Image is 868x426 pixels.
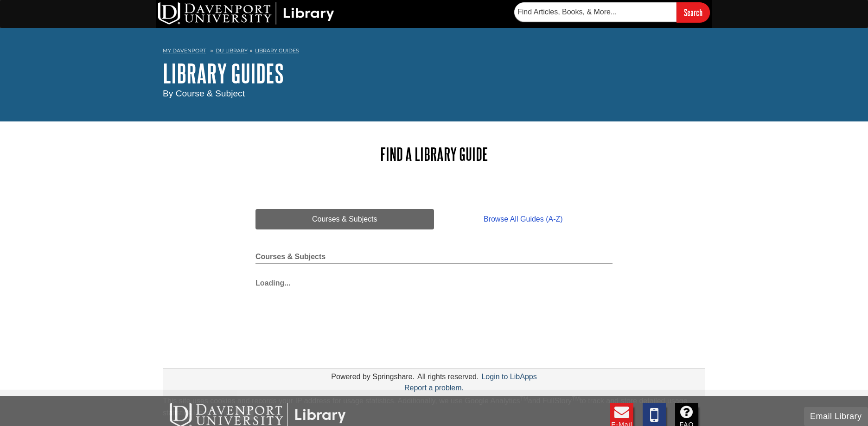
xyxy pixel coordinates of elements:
input: Find Articles, Books, & More... [514,2,677,22]
div: By Course & Subject [163,87,705,101]
a: Read More [193,409,230,417]
div: Loading... [255,273,613,289]
div: This site uses cookies and records your IP address for usage statistics. Additionally, we use Goo... [163,395,705,420]
button: Close [236,407,254,420]
nav: breadcrumb [163,45,705,59]
a: Courses & Subjects [255,209,434,229]
button: Email Library [804,407,868,426]
sup: TM [572,395,580,402]
a: Browse All Guides (A-Z) [434,209,613,229]
a: My Davenport [163,47,206,55]
img: DU Library [158,2,334,25]
div: All rights reserved. [416,373,480,381]
a: Login to LibApps [481,373,536,381]
h2: Find a Library Guide [255,145,613,164]
div: Powered by Springshare. [330,373,416,381]
form: Searches DU Library's articles, books, and more [514,2,710,22]
a: DU Library [216,47,248,54]
h2: Courses & Subjects [255,253,613,264]
a: Library Guides [255,47,299,54]
input: Search [677,2,710,22]
a: Report a problem. [404,384,464,392]
sup: TM [520,395,528,402]
h1: Library Guides [163,59,705,87]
